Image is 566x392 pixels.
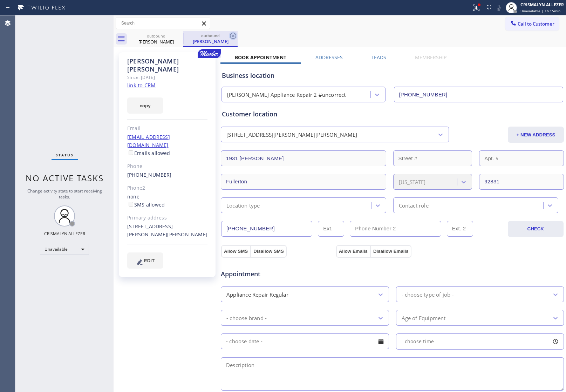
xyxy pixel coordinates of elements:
button: Disallow SMS [251,245,287,258]
button: Call to Customer [505,17,559,31]
label: Emails allowed [127,150,170,156]
div: none [127,193,207,209]
label: Leads [371,54,386,61]
input: Phone Number [221,221,312,237]
input: City [221,174,386,190]
input: SMS allowed [129,202,133,207]
button: + NEW ADDRESS [508,127,564,143]
div: Contact role [399,201,429,209]
div: [STREET_ADDRESS][PERSON_NAME][PERSON_NAME] [226,131,357,139]
div: Phone [127,162,207,170]
div: Business location [222,71,563,80]
span: Status [56,153,74,157]
label: Membership [415,54,446,61]
a: link to CRM [127,82,156,89]
div: [PERSON_NAME] Appliance Repair 2 #uncorrect [227,91,346,99]
input: Ext. [318,221,344,237]
input: Phone Number [394,87,564,102]
span: Appointment [221,269,334,279]
input: Ext. 2 [447,221,473,237]
button: Allow SMS [221,245,251,258]
div: outbound [184,33,237,38]
div: Customer location [222,109,563,119]
a: [EMAIL_ADDRESS][DOMAIN_NAME] [127,134,170,148]
div: [PERSON_NAME] [130,39,183,45]
label: Book Appointment [235,54,286,61]
span: Call to Customer [518,21,554,27]
div: [PERSON_NAME] [PERSON_NAME] [127,57,207,73]
div: Tom Uyeda [130,31,183,47]
div: Location type [226,201,260,209]
div: Tom Uyeda [184,31,237,46]
div: CRISMALYN ALLEZER [520,2,564,8]
div: CRISMALYN ALLEZER [44,231,85,237]
div: Since: [DATE] [127,73,207,81]
div: Age of Equipment [402,314,446,322]
button: copy [127,97,163,114]
label: SMS allowed [127,201,165,208]
input: Apt. # [479,150,564,166]
div: [STREET_ADDRESS][PERSON_NAME][PERSON_NAME] [127,223,207,239]
span: No active tasks [26,172,104,184]
input: Emails allowed [129,150,133,155]
a: [PHONE_NUMBER] [127,171,172,178]
span: Change activity state to start receiving tasks. [27,188,102,200]
input: ZIP [479,174,564,190]
div: - choose type of job - [402,290,454,298]
div: [PERSON_NAME] [184,38,237,45]
input: Address [221,150,386,166]
div: Unavailable [40,244,89,255]
input: Search [116,18,210,29]
button: Mute [494,3,504,13]
button: Disallow Emails [370,245,411,258]
button: EDIT [127,252,163,269]
input: Street # [393,150,472,166]
div: Primary address [127,214,207,222]
span: - choose time - [402,338,437,345]
div: Phone2 [127,184,207,192]
label: Addresses [315,54,343,61]
input: - choose date - [221,333,389,349]
span: Unavailable | 1h 15min [520,8,560,13]
input: Phone Number 2 [350,221,441,237]
div: Email [127,124,207,133]
button: CHECK [508,221,564,237]
div: Appliance Repair Regular [226,290,288,298]
span: EDIT [144,258,155,263]
div: outbound [130,33,183,39]
div: - choose brand - [226,314,267,322]
button: Allow Emails [336,245,370,258]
